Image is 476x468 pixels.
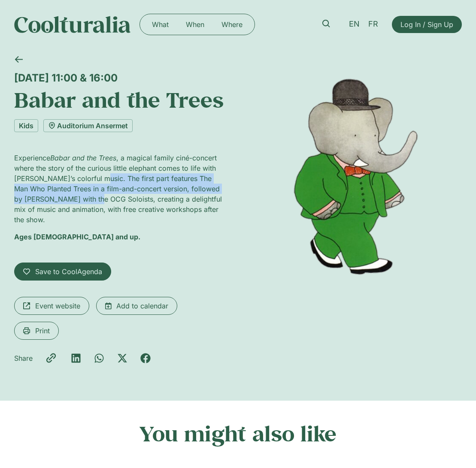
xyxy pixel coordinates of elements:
a: EN [345,18,364,30]
a: Log In / Sign Up [392,16,462,33]
a: FR [364,18,382,30]
span: Save to CoolAgenda [35,266,102,277]
a: Add to calendar [96,297,177,315]
div: Share on whatsapp [94,353,104,363]
a: Save to CoolAgenda [14,263,111,281]
a: Kids [14,119,38,132]
h1: Babar and the Trees [14,88,225,112]
span: Event website [35,301,80,311]
h2: You might also like [14,421,461,446]
div: Share on facebook [140,353,151,363]
a: When [177,18,213,31]
span: FR [368,20,378,29]
em: Babar and the Trees [50,154,116,162]
span: Print [35,326,50,336]
p: Share [14,353,33,363]
span: Log In / Sign Up [400,19,453,30]
a: What [143,18,177,31]
div: [DATE] 11:00 & 16:00 [14,72,225,84]
a: Auditorium Ansermet [43,119,133,132]
span: Add to calendar [116,301,168,311]
a: Where [213,18,251,31]
nav: Menu [143,18,251,31]
a: Print [14,322,59,340]
div: Share on linkedin [71,353,81,363]
div: Share on x-twitter [117,353,127,363]
p: Experience , a magical family ciné-concert where the story of the curious little elephant comes t... [14,153,225,225]
strong: Ages [DEMOGRAPHIC_DATA] and up. [14,232,140,241]
a: Event website [14,297,89,315]
span: EN [349,20,360,29]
